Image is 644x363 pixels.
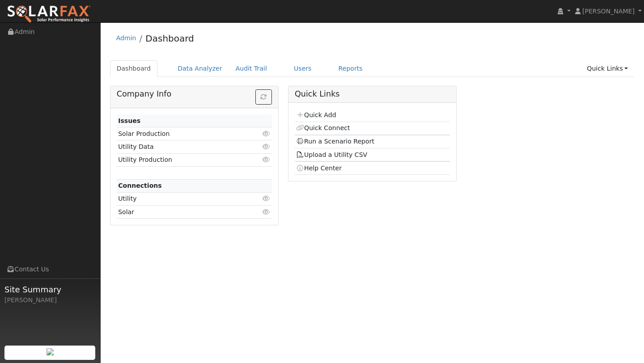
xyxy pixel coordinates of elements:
a: Run a Scenario Report [296,138,374,145]
strong: Issues [118,117,140,124]
td: Solar Production [117,127,247,140]
span: [PERSON_NAME] [582,8,635,15]
a: Users [287,60,318,77]
a: Dashboard [145,33,194,44]
h5: Quick Links [295,89,450,99]
td: Utility Production [117,153,247,166]
a: Data Analyzer [171,60,229,77]
td: Utility Data [117,140,247,153]
strong: Connections [118,182,162,189]
i: Click to view [263,195,271,202]
img: retrieve [47,348,54,355]
a: Reports [332,60,369,77]
img: SolarFax [7,5,91,24]
td: Utility [117,192,247,205]
div: [PERSON_NAME] [4,295,96,305]
h5: Company Info [117,89,272,99]
a: Audit Trail [229,60,274,77]
a: Quick Add [296,111,336,118]
a: Upload a Utility CSV [296,151,367,158]
td: Solar [117,206,247,219]
a: Admin [116,34,136,42]
i: Click to view [263,156,271,163]
a: Quick Connect [296,124,350,131]
a: Help Center [296,165,342,172]
span: Site Summary [4,283,96,295]
i: Click to view [263,144,271,150]
a: Quick Links [580,60,635,77]
a: Dashboard [110,60,158,77]
i: Click to view [263,209,271,215]
i: Click to view [263,131,271,137]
